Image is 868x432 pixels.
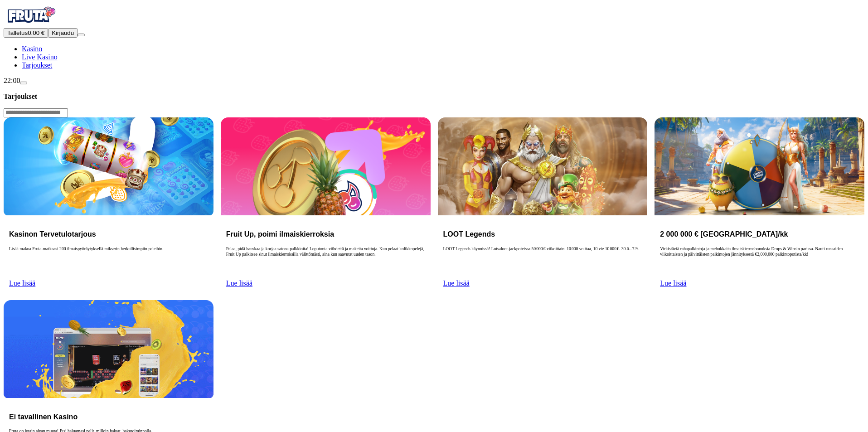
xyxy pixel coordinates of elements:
[438,117,648,215] img: LOOT Legends
[52,29,74,36] span: Kirjaudu
[22,45,42,53] span: Kasino
[4,77,20,84] span: 22:00
[22,61,52,69] span: Tarjoukset
[22,61,52,69] a: gift-inverted iconTarjoukset
[443,246,642,275] p: LOOT Legends käynnissä! Lotsaloot‑jackpoteissa 50 000 € viikoittain. 10 000 voittaa, 10 vie 10 00...
[4,28,48,38] button: Talletusplus icon0.00 €
[9,230,208,238] h3: Kasinon Tervetulotarjous
[20,82,27,84] button: live-chat
[226,246,425,275] p: Pelaa, pidä hauskaa ja korjaa satona palkkioita! Loputonta viihdettä ja makeita voittoja. Kun pel...
[443,230,642,238] h3: LOOT Legends
[9,279,35,287] a: Lue lisää
[4,92,864,101] h3: Tarjoukset
[4,4,864,69] nav: Primary
[9,246,208,275] p: Lisää makua Fruta-matkaasi 200 ilmaispyöräytyksellä mikserin herkullisimpiin peleihin.
[4,117,213,215] img: Kasinon Tervetulotarjous
[48,28,78,38] button: Kirjaudu
[660,230,859,238] h3: 2 000 000 € [GEOGRAPHIC_DATA]/kk
[4,20,58,28] a: Fruta
[226,230,425,238] h3: Fruit Up, poimi ilmaiskierroksia
[28,29,44,36] span: 0.00 €
[443,279,470,287] a: Lue lisää
[221,117,431,215] img: Fruit Up, poimi ilmaiskierroksia
[4,108,68,117] input: Search
[660,279,686,287] a: Lue lisää
[22,53,58,61] span: Live Kasino
[22,45,42,53] a: diamond iconKasino
[9,413,208,421] h3: Ei tavallinen Kasino
[4,300,213,398] img: Ei tavallinen Kasino
[660,246,859,275] p: Virkistäviä rahapalkintoja ja mehukkaita ilmaiskierrosbonuksia Drops & Winsin parissa. Nauti runs...
[4,4,58,26] img: Fruta
[78,34,85,36] button: menu
[226,279,252,287] a: Lue lisää
[655,117,864,215] img: 2 000 000 € Palkintopotti/kk
[7,29,28,36] span: Talletus
[22,53,58,61] a: poker-chip iconLive Kasino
